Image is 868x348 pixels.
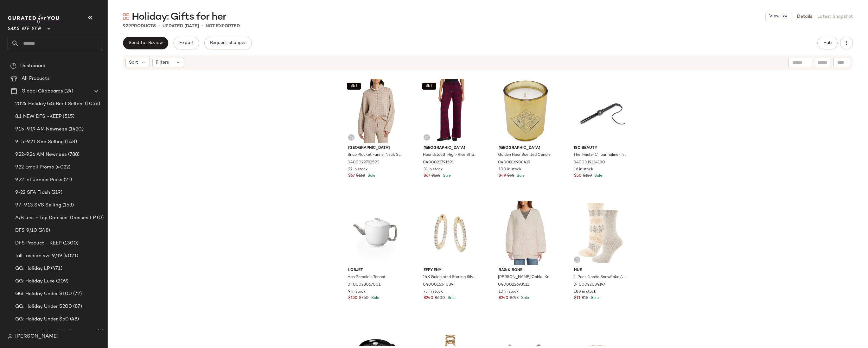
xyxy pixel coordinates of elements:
span: Sort [129,59,138,66]
img: 0400022792590_TOASTHEATHERCAMEL [343,79,407,143]
span: 0400016340894 [423,282,456,288]
span: (248) [37,227,50,234]
span: • [201,22,203,30]
span: Snap Placket Funnel Neck Sweater [348,152,401,158]
span: 0400022693511 [498,282,529,288]
button: Send for Review [123,37,168,49]
span: 8.1 NEW DFS -KEEP [15,113,61,120]
span: (148) [64,138,77,146]
span: 16 in stock [574,167,593,173]
span: Han Porcelain Teapot [348,275,386,280]
span: Sale [515,174,525,178]
span: Hub [823,41,832,46]
span: $67 [348,173,355,179]
span: (87) [72,303,82,310]
span: (471) [50,265,62,272]
img: 0400022034197_IVORYGREY [569,201,633,265]
span: $240 [424,295,433,301]
span: fall fashion svs 9/19 [15,252,62,260]
span: $360 [359,295,369,301]
span: $58 [507,173,514,179]
span: 2-Pack Nordic Snowflake & Solid Crew Socks [573,275,627,280]
span: (219) [50,189,62,196]
span: [GEOGRAPHIC_DATA] [499,145,552,151]
span: GG: Holiday Under $100 [15,290,72,298]
img: svg%3e [349,136,353,139]
span: Sale [446,296,456,300]
span: 0400022791591 [423,160,454,166]
span: Sale [366,174,375,178]
span: (72) [72,290,82,298]
span: All Products [22,75,50,82]
span: (0) [96,214,104,222]
span: ISO Beauty [574,145,628,151]
span: A/B test - Top Dresses: Dresses LP [15,214,96,222]
span: 73 in stock [424,289,443,295]
span: Export [179,41,194,46]
span: GG: Holiday Under $50 [15,316,69,323]
span: Sale [590,296,599,300]
span: GG: Holiday Under $200 [15,303,72,310]
span: (21) [62,176,72,184]
span: (4022) [54,164,70,171]
span: rag & bone [499,268,552,273]
span: Houndstooth High-Rise Straight-Leg Pants [423,152,476,158]
span: Global Clipboards [22,88,63,95]
span: Sale [593,174,602,178]
span: Hue [574,268,628,273]
span: GG: Holiday LP [15,265,50,272]
img: 0400022791591_RAISINBUFFCHECK [418,79,482,143]
span: (4021) [62,252,78,260]
span: (0) [96,328,104,336]
span: 100 in stock [499,167,521,173]
span: DFS Product - KEEP [15,240,62,247]
span: (788) [67,151,80,158]
p: Not Exported [206,23,240,29]
span: [GEOGRAPHIC_DATA] [348,145,402,151]
span: 22 in stock [348,167,368,173]
span: Holiday: Gifts for her [132,11,226,23]
img: svg%3e [123,13,129,20]
span: L'Objet [348,268,402,273]
span: [PERSON_NAME] Cable-Knit Cardigan [498,275,552,280]
span: SET [425,84,433,88]
span: 0400022792590 [348,160,380,166]
img: 0400016908419 [494,79,557,143]
span: $67 [424,173,430,179]
span: 9.15-9.21 SVS Selling [15,138,64,146]
span: The Twister 1" Tourmaline-Infused Ceramic Pro Curling Wand [573,152,627,158]
span: 9.22 Influencer Picks [15,176,62,184]
img: svg%3e [10,63,16,69]
span: Sale [520,296,529,300]
span: $168 [356,173,365,179]
span: 0400016908419 [498,160,530,166]
span: 929 [123,24,131,28]
span: Sale [442,174,451,178]
span: • [158,22,160,30]
button: SET [422,83,436,90]
span: 9-22 SFA Flash [15,189,50,196]
img: 0400023067001 [343,201,407,265]
span: (1420) [67,126,84,133]
span: $18 [582,295,588,301]
span: $168 [431,173,440,179]
span: Sale [370,296,379,300]
span: [PERSON_NAME] [15,333,59,340]
span: GG: Holiday Luxe [15,278,55,285]
span: (1300) [62,240,79,247]
span: $600 [435,295,445,301]
button: Hub [817,37,838,49]
span: $150 [348,295,358,301]
span: 9.15-9.19 AM Newness [15,126,67,133]
span: (48) [69,316,79,323]
button: Request changes [204,37,252,49]
span: 31 in stock [424,167,443,173]
span: 2024 Holiday GG Best Sellers [15,100,84,108]
button: SET [347,83,361,90]
span: (1056) [84,100,100,108]
span: $49 [499,173,506,179]
span: View [769,14,780,19]
span: GG: Men's Gifting (filtering as women's) [15,328,96,336]
span: DFS 9/10 [15,227,37,234]
span: [GEOGRAPHIC_DATA] [424,145,477,151]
